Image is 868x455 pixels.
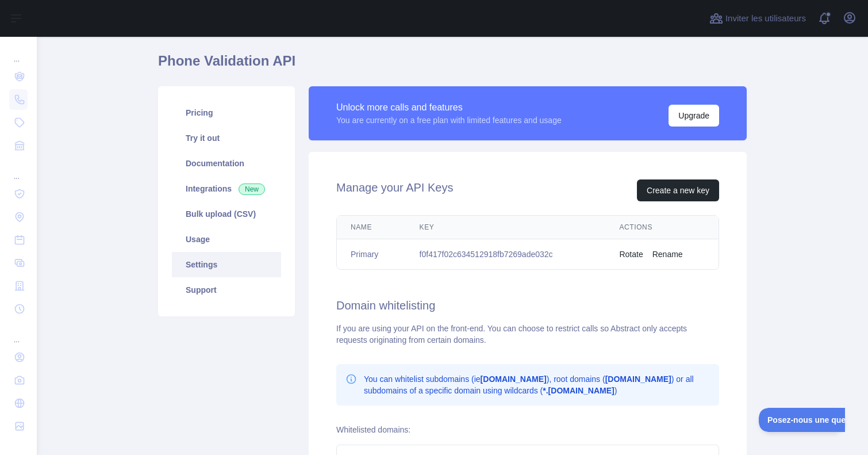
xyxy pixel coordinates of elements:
[172,252,281,277] a: Settings
[669,105,719,127] button: Upgrade
[172,151,281,176] a: Documentation
[172,176,281,201] a: Integrations New
[605,216,719,239] th: Actions
[406,216,606,239] th: Key
[336,425,410,434] label: Whitelisted domains:
[336,297,719,313] h2: Domain whitelisting
[652,248,683,260] button: Rename
[336,114,562,126] div: You are currently on a free plan with limited features and usage
[9,322,28,345] div: ...
[336,179,453,201] h2: Manage your API Keys
[337,216,406,239] th: Name
[543,386,614,395] b: *.[DOMAIN_NAME]
[158,52,747,79] h1: Phone Validation API
[9,41,28,64] div: ...
[9,158,28,181] div: ...
[336,323,719,346] div: If you are using your API on the front-end. You can choose to restrict calls so Abstract only acc...
[172,227,281,252] a: Usage
[406,239,606,270] td: f0f417f02c634512918fb7269ade032c
[336,101,562,114] div: Unlock more calls and features
[725,12,806,25] span: Inviter les utilisateurs
[707,9,808,28] button: Inviter les utilisateurs
[172,125,281,151] a: Try it out
[172,100,281,125] a: Pricing
[481,374,547,384] b: [DOMAIN_NAME]
[637,179,719,201] button: Create a new key
[605,374,671,384] b: [DOMAIN_NAME]
[239,183,265,195] span: New
[364,373,710,396] p: You can whitelist subdomains (ie ), root domains ( ) or all subdomains of a specific domain using...
[759,408,845,432] iframe: Basculer l'assistance client
[172,201,281,227] a: Bulk upload (CSV)
[337,239,406,270] td: Primary
[172,277,281,303] a: Support
[619,248,643,260] button: Rotate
